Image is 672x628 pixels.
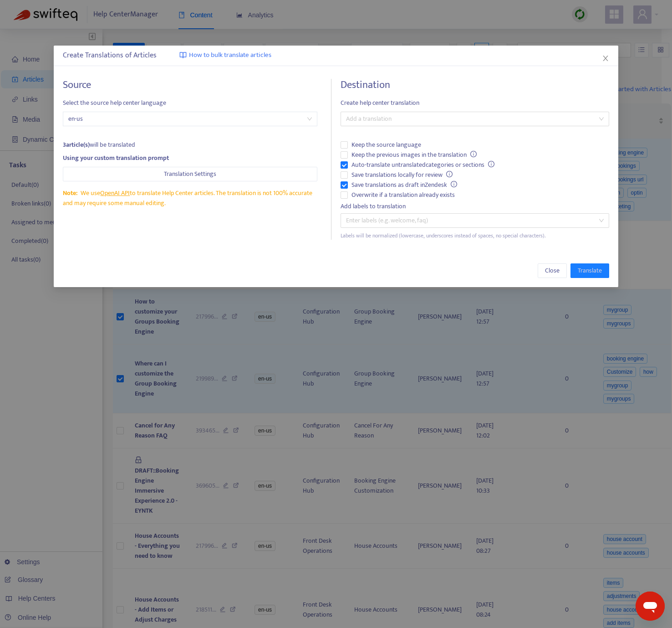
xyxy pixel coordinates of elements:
div: Labels will be normalized (lowercase, underscores instead of spaces, no special characters). [341,232,609,240]
img: image-link [179,51,187,59]
button: Close [601,53,611,63]
span: en-us [68,112,312,126]
div: We use to translate Help Center articles. The translation is not 100% accurate and may require so... [63,188,317,208]
button: Translation Settings [63,167,317,181]
span: info-circle [446,171,453,177]
span: info-circle [470,151,477,157]
span: Select the source help center language [63,98,317,108]
span: Close [545,266,560,276]
a: How to bulk translate articles [179,50,271,61]
span: Save translations locally for review [348,170,456,180]
span: info-circle [451,181,457,187]
iframe: Button to launch messaging window [636,592,665,621]
div: will be translated [63,140,317,150]
h4: Destination [341,79,609,91]
a: OpenAI API [100,188,130,198]
span: Keep the previous images in the translation [348,150,480,160]
span: close [602,55,609,62]
button: Close [538,263,567,278]
span: How to bulk translate articles [189,50,271,61]
strong: 3 article(s) [63,139,90,150]
span: Note: [63,188,77,198]
div: Create Translations of Articles [63,50,609,61]
span: Keep the source language [348,140,425,150]
div: Add labels to translation [341,201,609,211]
span: Save translations as draft in Zendesk [348,180,461,190]
h4: Source [63,79,317,91]
button: Translate [570,263,609,278]
span: Create help center translation [341,98,609,108]
div: Using your custom translation prompt [63,153,317,163]
span: info-circle [488,161,494,167]
span: Auto-translate untranslated categories or sections [348,160,498,170]
span: Translation Settings [164,169,216,179]
span: Overwrite if a translation already exists [348,190,458,200]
